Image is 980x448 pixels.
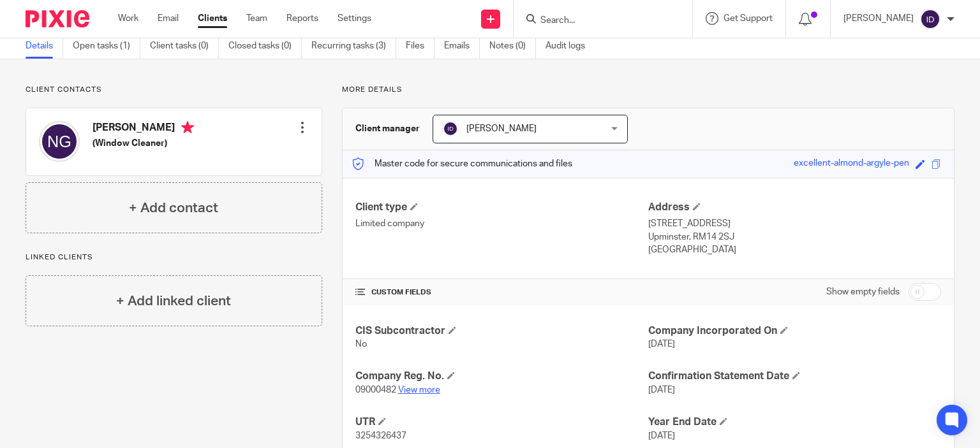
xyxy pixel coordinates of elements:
[489,34,536,59] a: Notes (0)
[406,34,434,59] a: Files
[648,386,675,394] span: [DATE]
[444,34,480,59] a: Emails
[26,85,322,95] p: Client contacts
[648,431,675,440] span: [DATE]
[26,10,89,27] img: Pixie
[546,34,595,59] a: Audit logs
[93,137,194,150] h5: (Window Cleaner)
[198,12,227,25] a: Clients
[398,386,440,394] a: View more
[724,14,773,23] span: Get Support
[338,12,371,25] a: Settings
[118,12,138,25] a: Work
[826,285,900,298] label: Show empty fields
[181,121,194,134] i: Primary
[920,9,940,29] img: svg%3E
[443,121,458,136] img: svg%3E
[648,201,941,214] h4: Address
[355,217,648,230] p: Limited company
[648,231,941,243] p: Upminster, RM14 2SJ
[93,121,194,137] h4: [PERSON_NAME]
[648,340,675,349] span: [DATE]
[116,291,231,311] h4: + Add linked client
[26,252,322,263] p: Linked clients
[355,415,648,429] h4: UTR
[286,12,318,25] a: Reports
[648,243,941,256] p: [GEOGRAPHIC_DATA]
[355,431,406,440] span: 3254326437
[311,34,396,59] a: Recurring tasks (3)
[355,122,420,135] h3: Client manager
[355,340,367,349] span: No
[228,34,302,59] a: Closed tasks (0)
[843,12,914,25] p: [PERSON_NAME]
[355,324,648,338] h4: CIS Subcontractor
[342,85,954,95] p: More details
[355,201,648,214] h4: Client type
[355,287,648,298] h4: CUSTOM FIELDS
[648,370,941,383] h4: Confirmation Statement Date
[648,415,941,429] h4: Year End Date
[26,34,63,59] a: Details
[73,34,140,59] a: Open tasks (1)
[352,157,572,170] p: Master code for secure communications and files
[355,370,648,383] h4: Company Reg. No.
[39,121,80,162] img: svg%3E
[648,324,941,338] h4: Company Incorporated On
[539,15,654,27] input: Search
[355,386,396,394] span: 09000482
[129,198,218,218] h4: + Add contact
[150,34,219,59] a: Client tasks (0)
[466,124,537,133] span: [PERSON_NAME]
[246,12,267,25] a: Team
[794,157,909,171] div: excellent-almond-argyle-pen
[158,12,179,25] a: Email
[648,217,941,230] p: [STREET_ADDRESS]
